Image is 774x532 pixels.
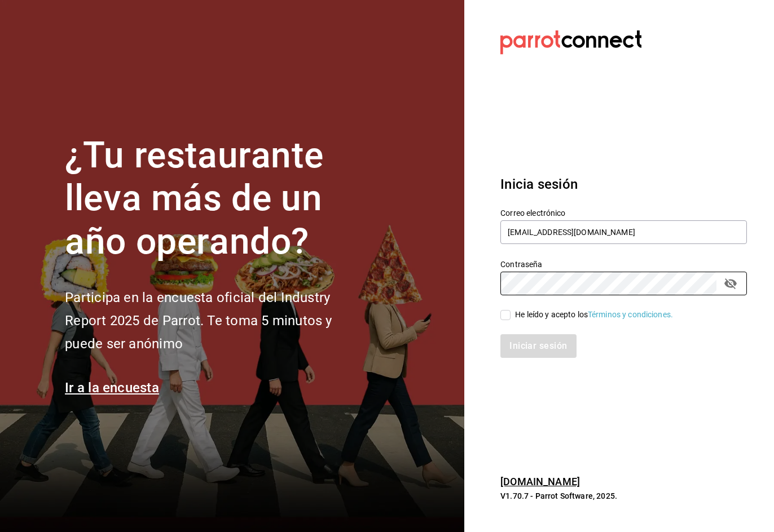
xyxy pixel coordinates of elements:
button: passwordField [721,274,740,293]
div: He leído y acepto los [515,309,673,321]
h1: ¿Tu restaurante lleva más de un año operando? [65,134,370,264]
h2: Participa en la encuesta oficial del Industry Report 2025 de Parrot. Te toma 5 minutos y puede se... [65,286,370,355]
label: Contraseña [500,260,747,268]
input: Ingresa tu correo electrónico [500,220,747,244]
h3: Inicia sesión [500,174,747,194]
p: V1.70.7 - Parrot Software, 2025. [500,490,747,502]
a: Ir a la encuesta [65,380,159,396]
label: Correo electrónico [500,209,747,216]
a: [DOMAIN_NAME] [500,476,580,487]
a: Términos y condiciones. [588,310,673,319]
